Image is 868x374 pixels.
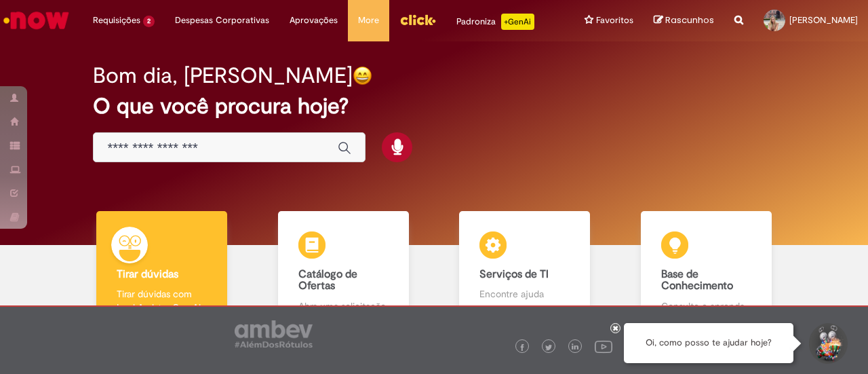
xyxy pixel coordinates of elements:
h2: O que você procura hoje? [93,94,774,118]
img: click_logo_yellow_360x200.png [399,10,436,30]
p: +GenAi [501,14,534,30]
a: Catálogo de Ofertas Abra uma solicitação [253,211,435,329]
img: logo_footer_twitter.png [545,344,552,351]
span: [PERSON_NAME] [789,14,858,26]
img: logo_footer_ambev_rotulo_gray.png [235,320,313,348]
span: 2 [143,16,155,27]
a: Serviços de TI Encontre ajuda [434,211,616,329]
button: Iniciar Conversa de Suporte [807,323,848,364]
img: happy-face.png [353,66,372,86]
div: Oi, como posso te ajudar hoje? [624,323,793,363]
img: ServiceNow [1,7,71,34]
span: Requisições [93,14,140,27]
img: logo_footer_facebook.png [519,344,526,351]
img: logo_footer_linkedin.png [572,343,578,352]
div: Padroniza [456,14,534,30]
b: Catálogo de Ofertas [298,267,357,293]
span: Rascunhos [665,14,714,26]
b: Tirar dúvidas [117,267,178,281]
a: Base de Conhecimento Consulte e aprenda [616,211,797,329]
p: Tirar dúvidas com Lupi Assist e Gen Ai [117,287,207,314]
p: Encontre ajuda [479,287,570,301]
b: Base de Conhecimento [661,267,733,293]
a: Rascunhos [654,14,714,27]
p: Consulte e aprenda [661,299,751,313]
a: Tirar dúvidas Tirar dúvidas com Lupi Assist e Gen Ai [71,211,253,329]
span: More [358,14,379,27]
span: Favoritos [596,14,633,27]
h2: Bom dia, [PERSON_NAME] [93,64,353,88]
span: Despesas Corporativas [175,14,269,27]
span: Aprovações [290,14,338,27]
img: logo_footer_youtube.png [595,337,612,355]
b: Serviços de TI [479,267,549,281]
p: Abra uma solicitação [298,299,389,313]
